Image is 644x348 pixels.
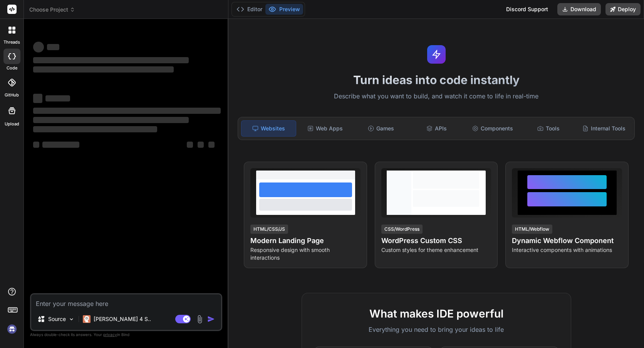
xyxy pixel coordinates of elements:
[48,315,66,323] p: Source
[33,57,189,63] span: ‌
[33,94,42,103] span: ‌
[33,142,39,148] span: ‌
[207,315,215,323] img: icon
[501,3,553,15] div: Discord Support
[195,315,204,324] img: attachment
[250,246,361,262] p: Responsive design with smooth interactions
[45,95,70,101] span: ‌
[250,225,288,234] div: HTML/CSS/JS
[314,325,558,334] p: Everything you need to bring your ideas to life
[381,246,491,254] p: Custom styles for theme enhancement
[233,91,639,101] p: Describe what you want to build, and watch it come to life in real-time
[5,92,19,98] label: GitHub
[265,4,303,15] button: Preview
[103,332,117,337] span: privacy
[298,120,352,137] div: Web Apps
[381,225,423,234] div: CSS/WordPress
[68,316,75,323] img: Pick Models
[557,3,601,15] button: Download
[577,120,631,137] div: Internal Tools
[605,3,641,15] button: Deploy
[187,142,193,148] span: ‌
[33,66,174,73] span: ‌
[465,120,520,137] div: Components
[409,120,464,137] div: APIs
[7,65,17,71] label: code
[5,121,19,127] label: Upload
[33,117,189,123] span: ‌
[83,315,91,323] img: Claude 4 Sonnet
[250,235,361,246] h4: Modern Landing Page
[512,225,552,234] div: HTML/Webflow
[512,235,622,246] h4: Dynamic Webflow Component
[233,4,265,15] button: Editor
[381,235,491,246] h4: WordPress Custom CSS
[5,323,18,336] img: signin
[3,39,20,46] label: threads
[33,108,221,114] span: ‌
[241,120,296,137] div: Websites
[33,42,44,52] span: ‌
[354,120,408,137] div: Games
[42,142,79,148] span: ‌
[30,331,222,338] p: Always double-check its answers. Your in Bind
[233,73,639,87] h1: Turn ideas into code instantly
[521,120,575,137] div: Tools
[208,142,215,148] span: ‌
[94,315,151,323] p: [PERSON_NAME] 4 S..
[314,306,558,322] h2: What makes IDE powerful
[29,6,75,14] span: Choose Project
[33,126,157,132] span: ‌
[198,142,204,148] span: ‌
[512,246,622,254] p: Interactive components with animations
[47,44,59,50] span: ‌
